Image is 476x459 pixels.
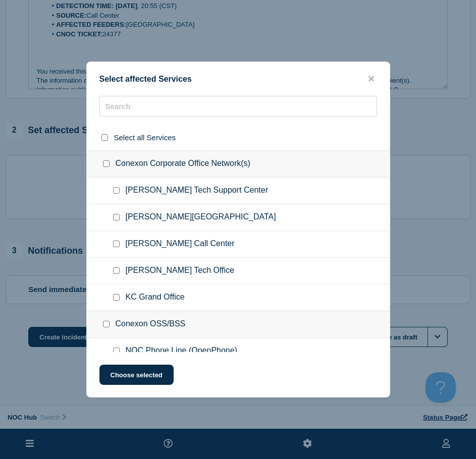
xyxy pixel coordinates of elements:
[126,212,276,222] span: [PERSON_NAME][GEOGRAPHIC_DATA]
[126,186,269,196] span: [PERSON_NAME] Tech Support Center
[99,365,174,385] button: Choose selected
[126,293,185,303] span: KC Grand Office
[103,321,110,327] input: Conexon OSS/BSS checkbox
[113,267,120,274] input: KC Vivion Tech Office checkbox
[87,311,390,338] div: Conexon OSS/BSS
[103,160,110,167] input: Conexon Corporate Office Network(s) checkbox
[113,241,120,247] input: KC Vivion Call Center checkbox
[87,74,390,84] div: Select affected Services
[99,96,377,117] input: Search
[126,239,235,249] span: [PERSON_NAME] Call Center
[114,133,176,142] span: Select all Services
[113,294,120,301] input: KC Grand Office checkbox
[87,150,390,178] div: Conexon Corporate Office Network(s)
[101,134,108,141] input: select all checkbox
[126,266,234,276] span: [PERSON_NAME] Tech Office
[113,348,120,354] input: NOC Phone Line (OpenPhone) checkbox
[365,74,377,84] button: close button
[113,187,120,194] input: McDonough Tech Support Center checkbox
[126,346,237,356] span: NOC Phone Line (OpenPhone)
[113,214,120,220] input: Jackson Call Center checkbox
